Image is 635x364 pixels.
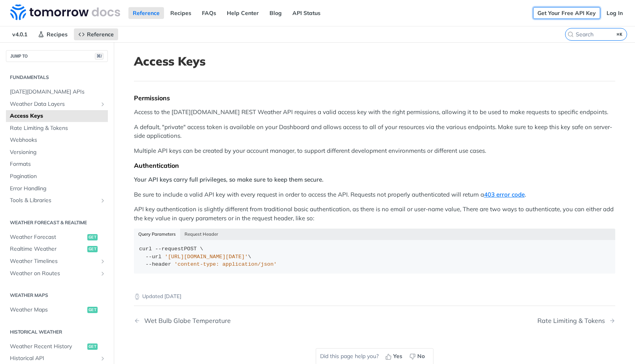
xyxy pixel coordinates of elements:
a: Weather on RoutesShow subpages for Weather on Routes [6,268,108,280]
a: Recipes [34,28,72,40]
span: 'content-type: application/json' [174,261,277,267]
span: Weather Maps [10,306,85,314]
a: Access Keys [6,110,108,122]
span: Formats [10,160,106,168]
a: Tools & LibrariesShow subpages for Tools & Libraries [6,195,108,206]
a: Reference [74,28,118,40]
span: ⌘/ [95,53,104,60]
nav: Pagination Controls [134,309,615,332]
h2: Weather Maps [6,292,108,299]
a: Formats [6,158,108,170]
h2: Fundamentals [6,74,108,81]
a: Next Page: Rate Limiting & Tokens [537,317,615,325]
h2: Historical Weather [6,328,108,336]
span: Weather Forecast [10,233,85,241]
span: Weather Data Layers [10,100,98,108]
a: Realtime Weatherget [6,243,108,255]
span: Weather Recent History [10,343,85,351]
a: Rate Limiting & Tokens [6,122,108,134]
button: Show subpages for Tools & Libraries [100,197,106,204]
a: Recipes [166,7,196,19]
div: Rate Limiting & Tokens [537,317,609,325]
p: Access to the [DATE][DOMAIN_NAME] REST Weather API requires a valid access key with the right per... [134,108,615,117]
a: Versioning [6,146,108,158]
p: API key authentication is slightly different from traditional basic authentication, as there is n... [134,205,615,223]
button: Show subpages for Weather Data Layers [100,101,106,107]
span: Tools & Libraries [10,197,98,205]
button: Yes [383,351,407,362]
span: --url [145,254,162,260]
a: Pagination [6,171,108,182]
a: Get Your Free API Key [533,7,600,19]
a: Previous Page: Wet Bulb Globe Temperature [134,317,340,325]
h2: Weather Forecast & realtime [6,219,108,226]
button: Show subpages for Historical API [100,355,106,362]
span: --request [155,246,184,252]
strong: Your API keys carry full privileges, so make sure to keep them secure. [134,176,324,183]
span: Webhooks [10,136,106,144]
a: Error Handling [6,183,108,195]
span: v4.0.1 [8,28,32,40]
span: Error Handling [10,185,106,193]
span: Access Keys [10,112,106,120]
a: Weather Recent Historyget [6,341,108,353]
a: 403 error code [484,191,525,198]
span: '[URL][DOMAIN_NAME][DATE]' [165,254,248,260]
a: Webhooks [6,134,108,146]
span: Pagination [10,173,106,180]
a: API Status [288,7,325,19]
button: Request Header [180,229,223,240]
a: Reference [128,7,164,19]
p: Updated [DATE] [134,293,615,300]
span: Realtime Weather [10,245,85,253]
button: JUMP TO⌘/ [6,50,108,62]
span: --header [145,261,171,267]
div: Authentication [134,161,615,169]
a: Weather Forecastget [6,231,108,243]
kbd: ⌘K [615,30,625,38]
span: Weather Timelines [10,257,98,265]
span: No [417,352,425,360]
span: Recipes [47,31,68,38]
span: Rate Limiting & Tokens [10,124,106,132]
span: Historical API [10,355,98,362]
img: Tomorrow.io Weather API Docs [10,4,120,20]
div: POST \ \ [139,245,610,268]
p: Multiple API keys can be created by your account manager, to support different development enviro... [134,146,615,156]
a: Weather TimelinesShow subpages for Weather Timelines [6,255,108,267]
button: Show subpages for Weather on Routes [100,270,106,277]
a: Weather Mapsget [6,304,108,316]
p: Be sure to include a valid API key with every request in order to access the API. Requests not pr... [134,190,615,199]
button: Show subpages for Weather Timelines [100,258,106,265]
span: Weather on Routes [10,270,98,278]
span: get [87,234,98,240]
a: Blog [265,7,286,19]
h1: Access Keys [134,54,615,68]
span: Yes [393,352,402,360]
span: get [87,246,98,252]
p: A default, "private" access token is available on your Dashboard and allows access to all of your... [134,123,615,141]
button: No [407,351,429,362]
a: FAQs [198,7,220,19]
div: Wet Bulb Globe Temperature [140,317,231,325]
div: Permissions [134,94,615,102]
a: Help Center [222,7,263,19]
a: Log In [602,7,627,19]
span: Versioning [10,148,106,156]
span: curl [139,246,152,252]
a: [DATE][DOMAIN_NAME] APIs [6,86,108,98]
span: Reference [87,31,114,38]
span: get [87,343,98,350]
a: Weather Data LayersShow subpages for Weather Data Layers [6,98,108,110]
span: [DATE][DOMAIN_NAME] APIs [10,88,106,96]
span: get [87,307,98,313]
svg: Search [567,31,574,38]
